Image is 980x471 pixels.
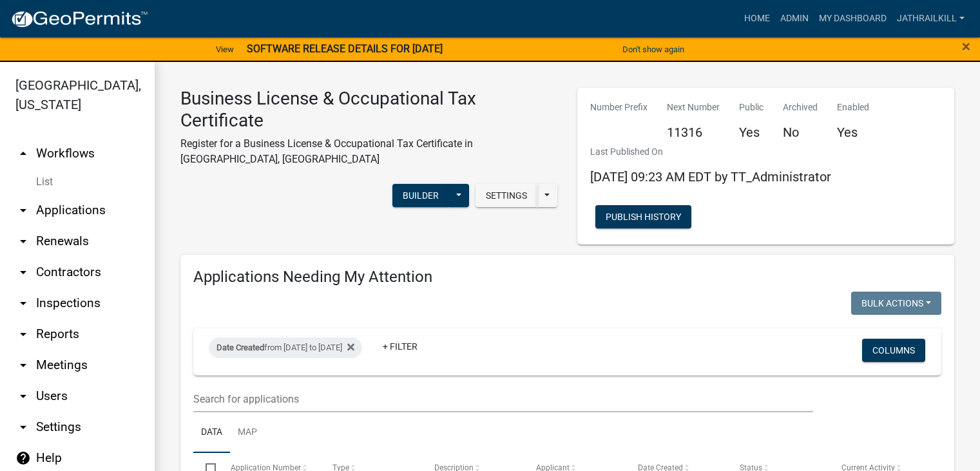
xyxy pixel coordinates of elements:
div: from [DATE] to [DATE] [209,337,362,358]
a: Map [230,412,265,454]
button: Publish History [595,205,691,228]
button: Don't show again [617,39,689,60]
p: Enabled [837,101,869,114]
p: Next Number [667,101,720,114]
i: arrow_drop_down [15,357,31,373]
p: Last Published On [590,145,831,159]
h5: Yes [837,125,869,140]
a: Data [193,412,230,454]
i: arrow_drop_up [15,146,31,161]
span: Date Created [216,343,264,352]
p: Public [739,101,764,114]
i: arrow_drop_down [15,419,31,435]
strong: SOFTWARE RELEASE DETAILS FOR [DATE] [247,43,443,55]
p: Number Prefix [590,101,648,114]
button: Builder [392,184,449,207]
h3: Business License & Occupational Tax Certificate [180,88,558,131]
h5: Yes [739,125,764,140]
h4: Applications Needing My Attention [193,268,941,286]
a: Home [739,6,775,31]
i: arrow_drop_down [15,203,31,218]
input: Search for applications [193,386,813,412]
a: + Filter [372,335,428,358]
h5: No [783,125,818,140]
span: × [962,37,970,55]
a: Jathrailkill [892,6,970,31]
i: arrow_drop_down [15,265,31,280]
p: Register for a Business License & Occupational Tax Certificate in [GEOGRAPHIC_DATA], [GEOGRAPHIC_... [180,136,558,167]
h5: 11316 [667,125,720,140]
i: arrow_drop_down [15,234,31,249]
button: Close [962,39,970,54]
wm-modal-confirm: Workflow Publish History [595,212,691,223]
button: Bulk Actions [851,292,941,315]
i: help [15,450,31,466]
a: My Dashboard [814,6,892,31]
button: Settings [476,184,537,207]
a: Admin [775,6,814,31]
span: [DATE] 09:23 AM EDT by TT_Administrator [590,169,831,185]
button: Columns [862,339,925,362]
i: arrow_drop_down [15,326,31,342]
p: Archived [783,101,818,114]
a: View [211,39,239,60]
i: arrow_drop_down [15,296,31,311]
i: arrow_drop_down [15,388,31,404]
